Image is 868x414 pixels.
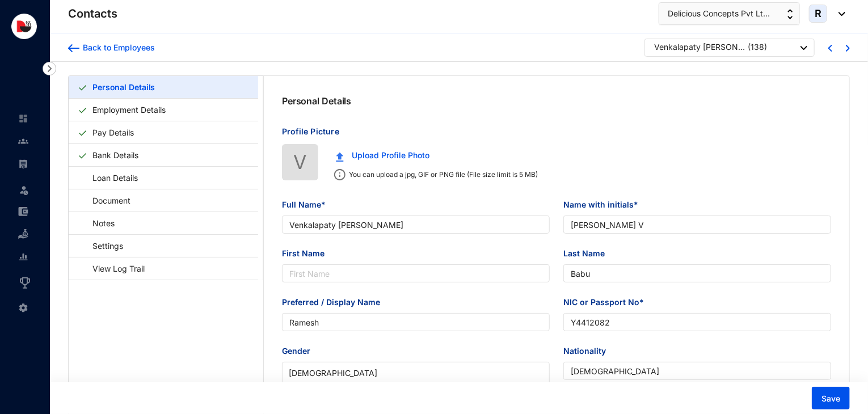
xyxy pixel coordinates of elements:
label: Nationality [563,345,614,357]
input: Preferred / Display Name [282,313,550,331]
button: Upload Profile Photo [327,144,438,167]
span: V [294,147,307,177]
a: Personal Details [88,75,159,99]
a: Notes [78,212,119,235]
label: Full Name* [282,198,334,211]
img: people-unselected.118708e94b43a90eceab.svg [18,136,28,146]
img: settings-unselected.1febfda315e6e19643a1.svg [18,303,28,313]
input: Full Name* [282,216,550,234]
p: You can upload a jpg, GIF or PNG file (File size limit is 5 MB) [345,169,538,180]
label: Preferred / Display Name [282,296,388,309]
img: report-unselected.e6a6b4230fc7da01f883.svg [18,252,28,262]
input: First Name [282,264,550,282]
span: R [815,9,821,19]
label: Last Name [563,247,613,260]
p: ( 138 ) [748,41,767,56]
p: Profile Picture [282,126,831,144]
img: info.ad751165ce926853d1d36026adaaebbf.svg [334,169,345,180]
img: award_outlined.f30b2bda3bf6ea1bf3dd.svg [18,276,32,290]
a: Settings [78,234,127,257]
a: Pay Details [88,121,138,144]
img: leave-unselected.2934df6273408c3f84d9.svg [18,184,30,196]
img: loan-unselected.d74d20a04637f2d15ab5.svg [18,229,28,239]
img: logo [11,14,37,39]
div: Back to Employees [79,42,155,53]
img: dropdown-black.8e83cc76930a90b1a4fdb6d089b7bf3a.svg [833,12,845,16]
li: Contacts [9,130,36,153]
a: Bank Details [88,143,143,167]
label: Name with initials* [563,198,646,211]
p: Personal Details [282,94,351,108]
span: Delicious Concepts Pvt Lt... [668,7,770,20]
img: nav-icon-right.af6afadce00d159da59955279c43614e.svg [43,62,56,75]
img: chevron-right-blue.16c49ba0fe93ddb13f341d83a2dbca89.svg [846,45,850,52]
input: NIC or Passport No* [563,313,831,331]
a: Document [78,189,134,212]
li: Payroll [9,153,36,175]
a: View Log Trail [78,257,149,280]
img: up-down-arrow.74152d26bf9780fbf563ca9c90304185.svg [787,9,793,19]
img: arrow-backward-blue.96c47016eac47e06211658234db6edf5.svg [68,44,79,52]
li: Home [9,107,36,130]
span: Upload Profile Photo [352,149,429,162]
input: Last Name [563,264,831,282]
li: Reports [9,246,36,268]
p: Contacts [68,6,117,22]
label: Gender [282,345,318,357]
img: upload.c0f81fc875f389a06f631e1c6d8834da.svg [336,152,344,162]
img: payroll-unselected.b590312f920e76f0c668.svg [18,159,28,169]
div: Venkalapaty [PERSON_NAME] [654,41,745,53]
span: Male [289,365,543,382]
img: dropdown-black.8e83cc76930a90b1a4fdb6d089b7bf3a.svg [800,46,807,50]
button: Save [812,387,850,409]
img: chevron-left-blue.0fda5800d0a05439ff8ddef8047136d5.svg [828,45,832,52]
label: First Name [282,247,332,260]
input: Name with initials* [563,216,831,234]
img: expense-unselected.2edcf0507c847f3e9e96.svg [18,206,28,217]
img: home-unselected.a29eae3204392db15eaf.svg [18,113,28,124]
a: Loan Details [78,166,142,189]
li: Expenses [9,200,36,223]
li: Loan [9,223,36,246]
button: Delicious Concepts Pvt Lt... [659,2,800,25]
a: Employment Details [88,98,170,121]
label: NIC or Passport No* [563,296,652,309]
span: Save [821,393,840,404]
input: Nationality [563,362,831,380]
a: Back to Employees [68,42,155,53]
